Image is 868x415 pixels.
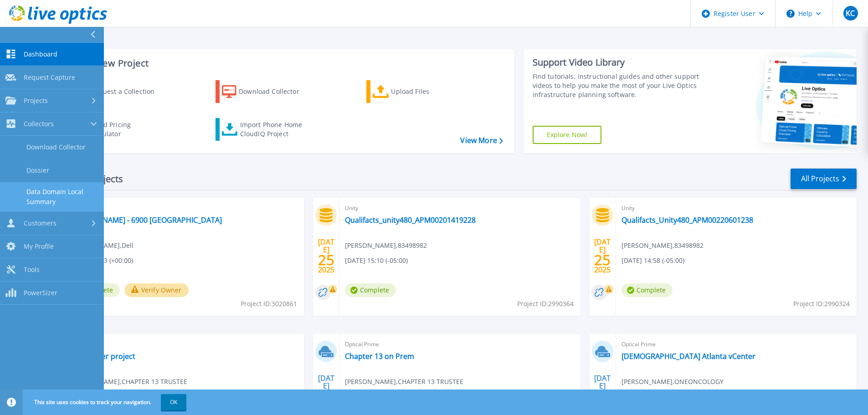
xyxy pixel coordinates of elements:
span: Project ID: 2990364 [517,299,574,309]
span: [PERSON_NAME] , CHAPTER 13 TRUSTEE [345,377,463,387]
span: [DATE] 14:58 (-05:00) [621,256,684,266]
div: [DATE] 2025 [594,375,611,409]
span: Optical Prime [345,339,575,349]
div: [DATE] 2025 [318,375,335,409]
a: View More [460,136,503,145]
span: This site uses cookies to track your navigation. [25,394,186,410]
div: Support Video Library [533,56,703,68]
span: Unity [345,203,575,213]
a: Upload Files [366,80,468,103]
div: Upload Files [391,82,464,101]
span: 25 [318,256,334,264]
a: Chapter 13 on Prem [345,352,414,361]
span: [PERSON_NAME] , 83498982 [621,241,704,251]
span: Request Capture [24,73,75,82]
a: Download Collector [216,80,317,103]
span: [PERSON_NAME] , ONEONCOLOGY [621,377,724,387]
span: Projects [24,97,48,105]
div: Import Phone Home CloudIQ Project [240,120,311,138]
div: Request a Collection [91,82,164,101]
a: Qualifacts_Unity480_APM00220601238 [621,215,753,225]
button: Verify Owner [124,283,189,297]
h3: Start a New Project [65,58,503,68]
button: OK [161,394,186,410]
span: Tools [24,266,40,274]
span: Project ID: 2990324 [793,299,850,309]
span: Optical Prime [69,339,298,349]
div: [DATE] 2025 [318,239,335,272]
span: Collectors [24,120,54,128]
a: Qualifacts_unity480_APM00201419228 [345,215,476,225]
span: KC [846,10,855,17]
span: Optical Prime [621,339,851,349]
a: [DEMOGRAPHIC_DATA] Atlanta vCenter [621,352,755,361]
div: [DATE] 2025 [594,239,611,272]
span: Dashboard [24,50,57,58]
span: Complete [345,283,396,297]
a: Explore Now! [533,126,602,144]
a: Request a Collection [65,80,166,103]
div: Download Collector [239,82,312,101]
a: [PERSON_NAME] - 6900 [GEOGRAPHIC_DATA] [69,215,222,225]
span: [PERSON_NAME] , 83498982 [345,241,427,251]
span: 25 [594,256,611,264]
span: [PERSON_NAME] , CHAPTER 13 TRUSTEE [69,377,187,387]
span: Complete [621,283,673,297]
div: Cloud Pricing Calculator [89,120,162,138]
span: My Profile [24,242,54,251]
span: Data Domain [69,203,298,213]
span: Unity [621,203,851,213]
a: Cloud Pricing Calculator [65,118,166,141]
span: Project ID: 3020861 [241,299,297,309]
a: All Projects [791,169,857,189]
div: Find tutorials, instructional guides and other support videos to help you make the most of your L... [533,72,703,99]
span: [DATE] 15:10 (-05:00) [345,256,408,266]
span: Customers [24,219,56,227]
span: PowerSizer [24,289,57,297]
